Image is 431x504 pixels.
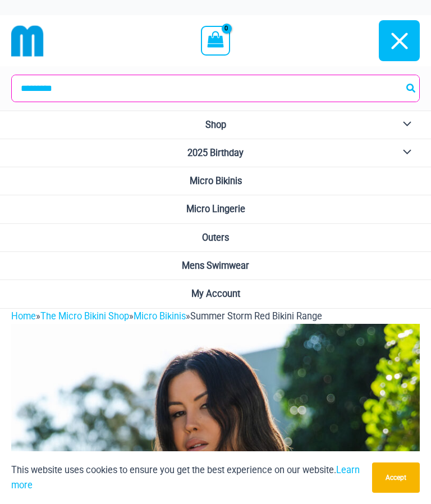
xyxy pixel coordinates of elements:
[190,311,322,322] span: Summer Storm Red Bikini Range
[187,148,244,158] span: 2025 Birthday
[372,462,420,493] button: Accept
[404,75,419,102] button: Search
[182,260,249,271] span: Mens Swimwear
[11,465,360,491] a: Learn more
[190,176,242,186] span: Micro Bikinis
[201,26,230,55] a: View Shopping Cart, empty
[11,25,44,57] img: cropped mm emblem
[40,311,129,322] a: The Micro Bikini Shop
[11,462,364,493] p: This website uses cookies to ensure you get the best experience on our website.
[205,120,226,130] span: Shop
[134,311,186,322] a: Micro Bikinis
[202,232,229,243] span: Outers
[191,288,240,299] span: My Account
[11,311,36,322] a: Home
[11,311,322,322] span: » » »
[186,204,245,214] span: Micro Lingerie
